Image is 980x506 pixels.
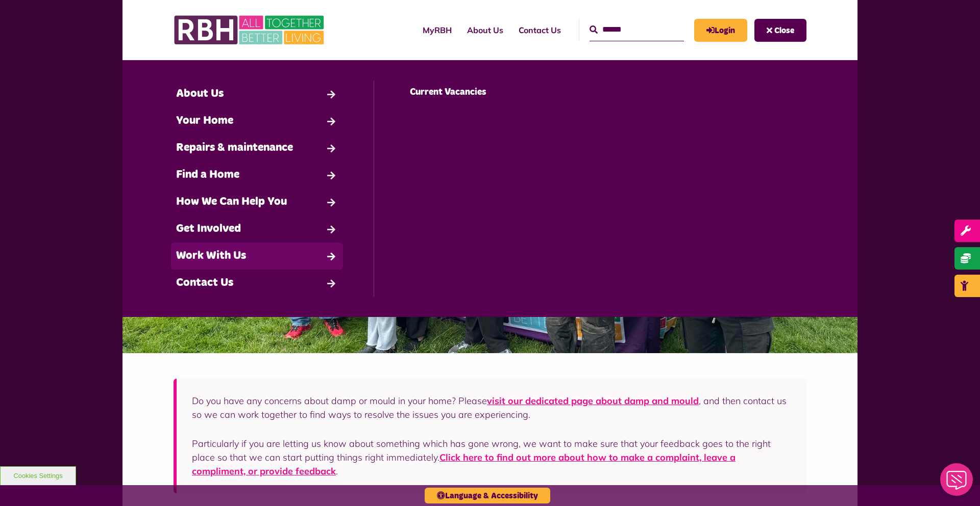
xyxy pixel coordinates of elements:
[171,81,343,108] a: About Us
[171,108,343,135] a: Your Home
[405,81,576,104] a: Current Vacancies
[192,451,736,477] a: Click here to find out more about how to make a complaint, leave a compliment, or provide feedback
[754,19,806,42] button: Navigation
[171,162,343,189] a: Find a Home
[694,19,747,42] a: MyRBH
[192,394,791,421] p: Do you have any concerns about damp or mould in your home? Please , and then contact us so we can...
[487,395,699,407] a: visit our dedicated page about damp and mould
[425,488,550,503] button: Language & Accessibility
[174,10,327,50] img: RBH
[415,16,459,44] a: MyRBH
[171,270,343,297] a: Contact Us
[171,189,343,216] a: How We Can Help You
[171,243,343,270] a: Work With Us
[590,19,684,41] input: Search
[459,16,511,44] a: About Us
[171,135,343,162] a: Repairs & maintenance
[774,26,794,35] span: Close
[511,16,569,44] a: Contact Us
[934,460,980,506] iframe: Netcall Web Assistant for live chat
[192,437,791,478] p: Particularly if you are letting us know about something which has gone wrong, we want to make sur...
[171,216,343,243] a: Get Involved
